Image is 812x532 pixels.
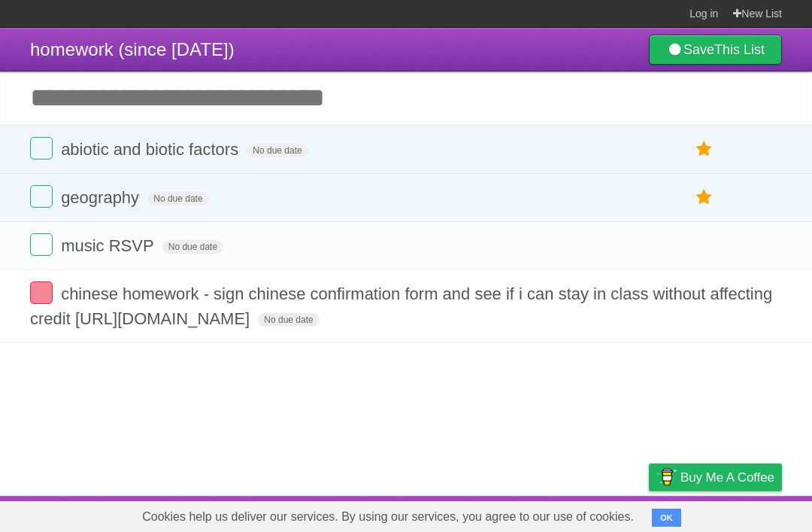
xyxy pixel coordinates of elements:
[30,233,53,256] label: Done
[30,281,53,304] label: Done
[690,137,719,162] label: Star task
[147,192,208,205] span: No due date
[449,500,480,528] a: About
[30,39,235,59] span: homework (since [DATE])
[649,464,782,491] a: Buy me a coffee
[652,509,681,527] button: OK
[61,188,143,207] span: geography
[629,500,668,528] a: Privacy
[247,144,308,157] span: No due date
[258,313,319,327] span: No due date
[680,464,774,491] span: Buy me a coffee
[690,185,719,210] label: Star task
[127,502,649,532] span: Cookies help us deliver our services. By using our services, you agree to our use of cookies.
[30,185,53,208] label: Done
[30,137,53,160] label: Done
[61,236,157,255] span: music RSVP
[61,140,242,159] span: abiotic and biotic factors
[578,500,611,528] a: Terms
[30,284,772,328] span: chinese homework - sign chinese confirmation form and see if i can stay in class without affectin...
[687,500,782,528] a: Suggest a feature
[714,42,765,57] b: This List
[498,500,559,528] a: Developers
[162,240,223,254] span: No due date
[649,35,782,65] a: SaveThis List
[656,464,677,490] img: Buy me a coffee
